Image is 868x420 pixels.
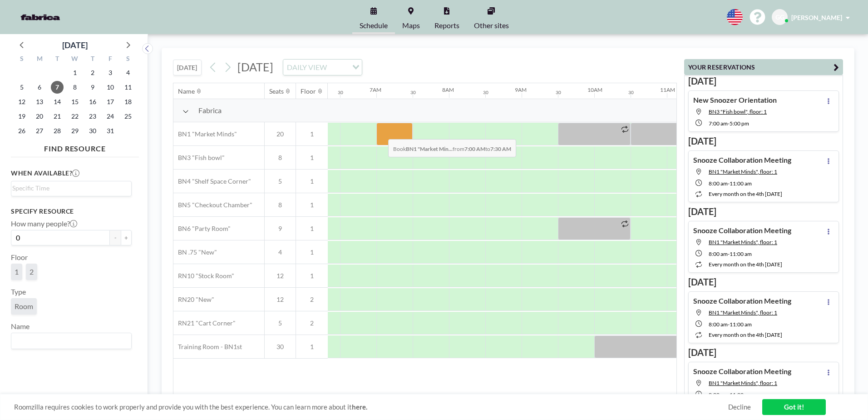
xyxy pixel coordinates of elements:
[178,87,195,95] div: Name
[688,276,839,288] h3: [DATE]
[31,54,49,65] div: M
[402,22,420,29] span: Maps
[122,81,134,94] span: Saturday, October 11, 2025
[730,391,752,398] span: 11:00 AM
[709,331,782,338] span: every month on the 4th [DATE]
[688,75,839,87] h3: [DATE]
[709,321,728,328] span: 8:00 AM
[15,81,28,94] span: Sunday, October 5, 2025
[296,154,328,162] span: 1
[370,86,381,93] div: 7AM
[296,248,328,256] span: 1
[173,130,237,138] span: BN1 "Market Minds"
[709,261,782,268] span: every month on the 4th [DATE]
[12,183,126,193] input: Search for option
[173,177,251,185] span: BN4 "Shelf Space Corner"
[110,230,121,245] button: -
[173,60,202,75] button: [DATE]
[406,145,453,152] b: BN1 "Market Min...
[688,135,839,147] h3: [DATE]
[11,333,131,349] div: Search for option
[121,230,132,245] button: +
[728,250,730,257] span: -
[269,87,284,95] div: Seats
[684,59,843,75] button: YOUR RESERVATIONS
[265,130,296,138] span: 20
[173,248,217,256] span: BN .75 "New"
[693,296,791,305] h4: Snooze Collaboration Meeting
[301,87,316,95] div: Floor
[265,154,296,162] span: 8
[296,177,328,185] span: 1
[688,347,839,358] h3: [DATE]
[265,272,296,280] span: 12
[11,253,28,262] label: Floor
[104,125,117,137] span: Friday, October 31, 2025
[86,125,99,137] span: Thursday, October 30, 2025
[86,66,99,79] span: Thursday, October 2, 2025
[730,321,752,328] span: 11:00 AM
[474,22,509,29] span: Other sites
[51,95,64,108] span: Tuesday, October 14, 2025
[693,95,777,105] h4: New Snoozer Orientation
[296,343,328,351] span: 1
[296,225,328,233] span: 1
[688,206,839,217] h3: [DATE]
[330,61,347,73] input: Search for option
[587,86,602,93] div: 10AM
[33,110,46,123] span: Monday, October 20, 2025
[173,295,214,304] span: RN20 "New"
[360,22,388,29] span: Schedule
[730,180,752,187] span: 11:00 AM
[442,86,454,93] div: 8AM
[237,60,273,74] span: [DATE]
[11,287,26,296] label: Type
[51,125,64,137] span: Tuesday, October 28, 2025
[84,54,101,65] div: T
[709,391,728,398] span: 8:00 AM
[14,403,728,411] span: Roomzilla requires cookies to work properly and provide you with the best experience. You can lea...
[11,322,30,331] label: Name
[69,81,81,94] span: Wednesday, October 8, 2025
[86,81,99,94] span: Thursday, October 9, 2025
[33,125,46,137] span: Monday, October 27, 2025
[11,207,132,215] h3: Specify resource
[709,309,777,316] span: BN1 "Market Minds", floor: 1
[15,95,28,108] span: Sunday, October 12, 2025
[15,125,28,137] span: Sunday, October 26, 2025
[709,120,728,127] span: 7:00 AM
[265,248,296,256] span: 4
[709,250,728,257] span: 8:00 AM
[709,190,782,197] span: every month on the 4th [DATE]
[51,81,64,94] span: Tuesday, October 7, 2025
[265,177,296,185] span: 5
[296,201,328,209] span: 1
[693,367,791,376] h4: Snooze Collaboration Meeting
[86,110,99,123] span: Thursday, October 23, 2025
[410,90,416,95] div: 30
[709,108,767,115] span: BN3 "Fish bowl", floor: 1
[11,181,131,195] div: Search for option
[119,54,137,65] div: S
[709,180,728,187] span: 8:00 AM
[104,81,117,94] span: Friday, October 10, 2025
[775,13,784,21] span: GG
[265,225,296,233] span: 9
[338,90,343,95] div: 30
[628,90,634,95] div: 30
[101,54,119,65] div: F
[556,90,561,95] div: 30
[709,168,777,175] span: BN1 "Market Minds", floor: 1
[265,295,296,304] span: 12
[69,110,81,123] span: Wednesday, October 22, 2025
[730,250,752,257] span: 11:00 AM
[285,61,329,73] span: DAILY VIEW
[388,139,516,157] span: Book from to
[762,399,826,415] a: Got it!
[51,110,64,123] span: Tuesday, October 21, 2025
[660,86,675,93] div: 11AM
[483,90,488,95] div: 30
[728,120,730,127] span: -
[693,155,791,165] h4: Snooze Collaboration Meeting
[434,22,459,29] span: Reports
